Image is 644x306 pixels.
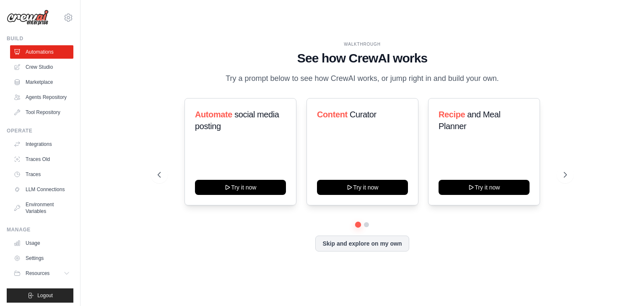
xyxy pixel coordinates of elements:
div: Operate [7,127,73,134]
a: Settings [10,252,73,265]
a: Automations [10,45,73,59]
span: Logout [37,292,53,299]
button: Try it now [317,180,408,195]
span: Content [317,110,348,119]
a: Crew Studio [10,60,73,74]
div: WALKTHROUGH [158,41,567,47]
button: Logout [7,288,73,303]
a: Integrations [10,137,73,151]
a: Usage [10,236,73,250]
a: Traces Old [10,153,73,166]
h1: See how CrewAI works [158,51,567,66]
a: Traces [10,168,73,181]
button: Resources [10,267,73,280]
div: Manage [7,226,73,233]
span: and Meal Planner [439,110,500,131]
p: Try a prompt below to see how CrewAI works, or jump right in and build your own. [221,73,503,85]
button: Try it now [195,180,286,195]
img: Logo [7,10,49,26]
button: Skip and explore on my own [315,236,409,252]
a: Tool Repository [10,106,73,119]
a: Environment Variables [10,198,73,218]
span: Automate [195,110,232,119]
a: LLM Connections [10,183,73,196]
a: Marketplace [10,75,73,89]
button: Try it now [439,180,530,195]
span: Curator [350,110,377,119]
span: Recipe [439,110,465,119]
span: social media posting [195,110,279,131]
div: Build [7,35,73,42]
span: Resources [26,270,49,277]
a: Agents Repository [10,91,73,104]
